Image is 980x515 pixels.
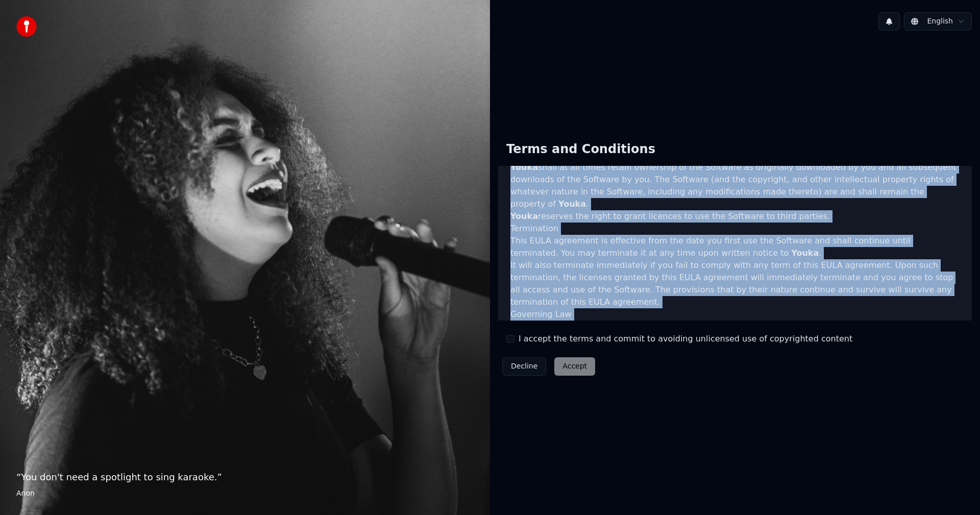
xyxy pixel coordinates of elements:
[510,308,960,321] h3: Governing Law
[510,223,960,235] h3: Termination
[510,210,960,223] p: reserves the right to grant licences to use the Software to third parties.
[510,161,960,210] p: shall at all times retain ownership of the Software as originally downloaded by you and all subse...
[16,488,474,499] footer: Anon
[510,235,960,259] p: This EULA agreement is effective from the date you first use the Software and shall continue unti...
[558,199,586,209] span: Youka
[16,470,474,484] p: “ You don't need a spotlight to sing karaoke. ”
[498,133,664,166] div: Terms and Conditions
[502,357,546,376] button: Decline
[510,162,538,172] span: Youka
[16,16,37,37] img: youka
[510,211,538,221] span: Youka
[510,259,960,308] p: It will also terminate immediately if you fail to comply with any term of this EULA agreement. Up...
[519,333,852,345] label: I accept the terms and commit to avoiding unlicensed use of copyrighted content
[791,248,819,258] span: Youka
